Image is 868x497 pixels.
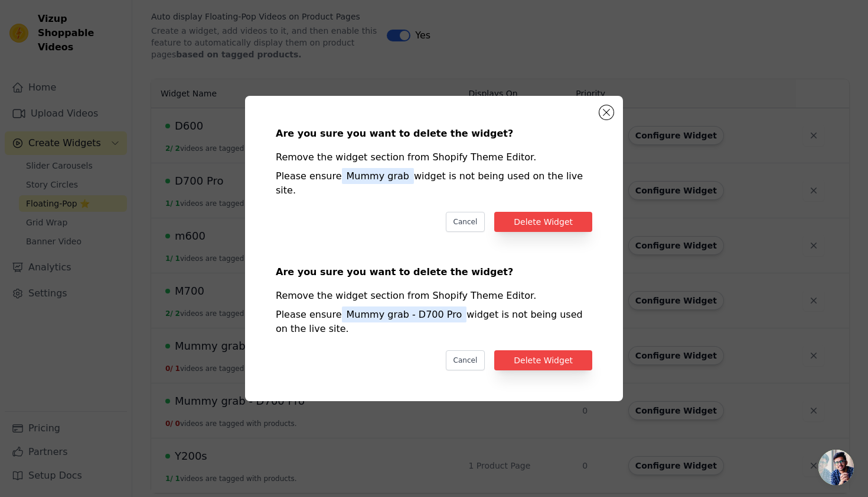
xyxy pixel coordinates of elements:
[494,212,592,232] button: Delete Widget
[276,169,592,198] div: Please ensure widget is not being used on the live site.
[276,308,592,336] div: Please ensure widget is not being used on the live site.
[446,212,485,232] button: Cancel
[276,127,592,141] div: Are you sure you want to delete the widget?
[342,168,414,184] span: Mummy grab
[494,350,592,370] button: Delete Widget
[342,306,467,322] span: Mummy grab - D700 Pro
[446,350,485,370] button: Cancel
[276,289,592,303] div: Remove the widget section from Shopify Theme Editor.
[599,105,614,120] button: Close modal
[818,450,854,485] a: Open chat
[276,150,592,164] div: Remove the widget section from Shopify Theme Editor.
[276,265,592,279] div: Are you sure you want to delete the widget?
